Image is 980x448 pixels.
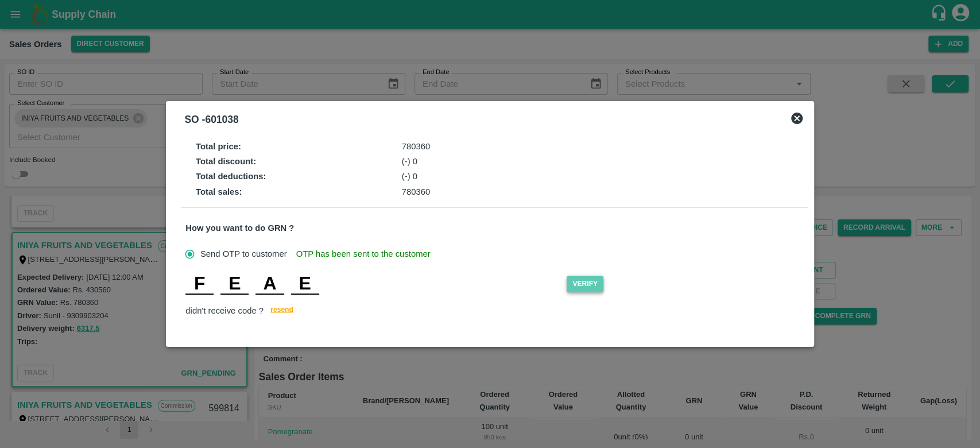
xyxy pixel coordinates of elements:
[402,142,431,151] span: 780360
[402,172,417,181] span: (-) 0
[296,248,431,260] span: OTP has been sent to the customer
[185,223,294,233] strong: How you want to do GRN ?
[402,187,431,196] span: 780360
[185,304,803,318] div: didn't receive code ?
[264,304,300,318] button: resend
[567,276,603,292] button: Verify
[200,248,287,260] span: Send OTP to customer
[196,172,266,181] strong: Total deductions :
[270,304,293,316] span: resend
[402,157,417,166] span: (-) 0
[196,157,256,166] strong: Total discount :
[196,142,241,151] strong: Total price :
[196,187,242,196] strong: Total sales :
[184,111,238,128] div: SO - 601038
